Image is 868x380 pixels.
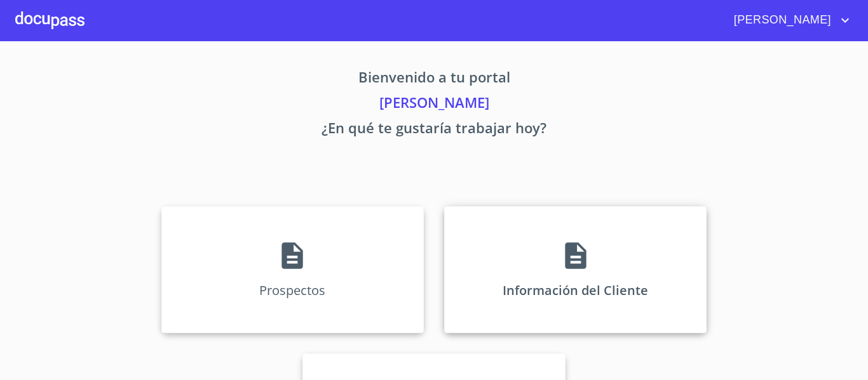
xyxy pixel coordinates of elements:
[43,92,825,117] p: [PERSON_NAME]
[724,10,837,30] span: [PERSON_NAME]
[43,117,825,143] p: ¿En qué te gustaría trabajar hoy?
[259,282,325,299] p: Prospectos
[724,10,853,30] button: account of current user
[43,67,825,92] p: Bienvenido a tu portal
[503,282,648,299] p: Información del Cliente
